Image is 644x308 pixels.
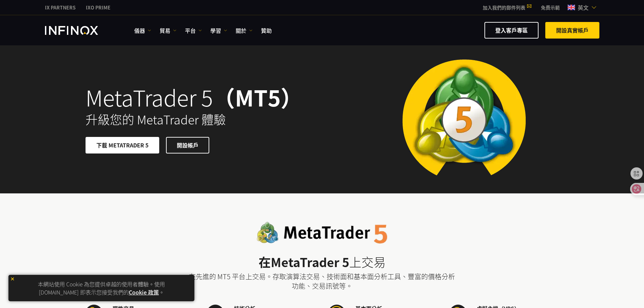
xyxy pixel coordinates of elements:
font: 貿易 [160,26,170,34]
font: IXO PRIME [86,4,111,11]
a: Cookie 政策 [129,288,159,296]
font: 在先進的 MT5 平台上交易。存取演算法交易、技術面和基本面分析工具、豐富的價格分析功能、交易訊號等。 [189,271,455,291]
font: 下載 MetaTrader 5 [96,141,148,149]
a: 英諾 [40,4,81,11]
a: 贊助 [261,26,272,34]
a: 儀器 [134,26,151,34]
a: 關於 [236,26,253,34]
font: 升級您的 MetaTrader 體驗 [86,110,226,128]
img: Meta Trader 5 [397,45,531,193]
a: 下載 MetaTrader 5 [86,137,159,153]
a: 英諾菜單 [536,4,565,11]
font: 登入客戶專區 [495,26,528,34]
a: 平台 [185,26,202,34]
a: 貿易 [160,26,176,34]
font: 學習 [210,26,221,34]
img: 黃色關閉圖標 [10,277,15,281]
font: 。 [159,288,164,296]
font: 上交易 [349,253,386,270]
font: 開設帳戶 [177,141,198,149]
a: 加入我們的郵件列表 [478,4,536,11]
a: 開設真實帳戶 [545,22,599,39]
a: 學習 [210,26,227,34]
font: （MT5） [213,81,303,113]
font: 在MetaTrader 5 [259,253,349,270]
a: 英諾 [81,4,116,11]
font: 加入我們的郵件列表 [483,4,525,11]
font: 英文 [578,3,589,11]
a: 登入客戶專區 [484,22,539,39]
font: 儀器 [134,26,145,34]
font: 平台 [185,26,196,34]
a: 開設帳戶 [166,137,209,153]
font: IX Partners [45,4,76,11]
font: 免費示範 [541,4,560,11]
font: 開設真實帳戶 [556,26,589,34]
font: MetaTrader 5 [86,81,213,113]
a: INFINOX 標誌 [45,26,114,35]
img: Meta Trader 5標誌 [257,222,387,244]
font: 本網站使用 Cookie 為您提供卓越的使用者體驗。使用 [DOMAIN_NAME] 即表示您接受我們的 [38,280,165,296]
font: 關於 [236,26,246,34]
